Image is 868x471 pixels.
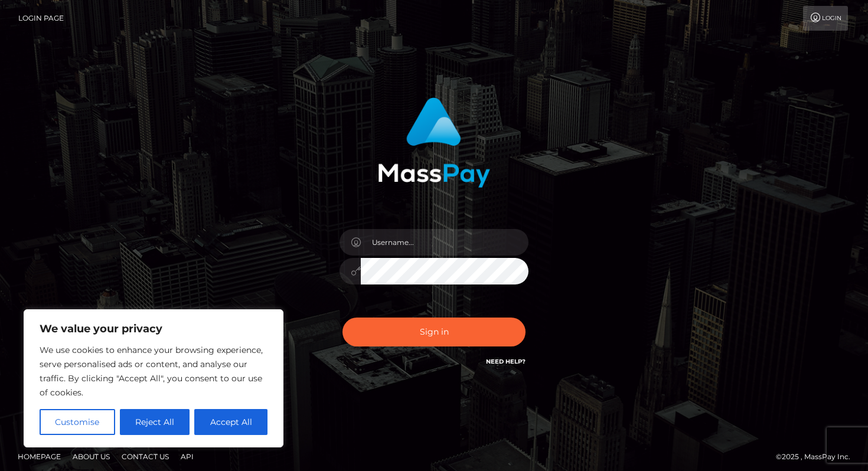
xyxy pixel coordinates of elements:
[24,309,283,447] div: We value your privacy
[40,409,115,435] button: Customise
[120,409,190,435] button: Reject All
[18,6,64,31] a: Login Page
[40,322,267,336] p: We value your privacy
[776,450,859,463] div: © 2025 , MassPay Inc.
[342,318,526,346] button: Sign in
[194,409,267,435] button: Accept All
[361,229,528,256] input: Username...
[117,447,174,466] a: Contact Us
[40,343,267,400] p: We use cookies to enhance your browsing experience, serve personalised ads or content, and analys...
[378,97,490,188] img: MassPay Login
[486,358,526,365] a: Need Help?
[68,447,115,466] a: About Us
[176,447,198,466] a: API
[13,447,66,466] a: Homepage
[803,6,848,31] a: Login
